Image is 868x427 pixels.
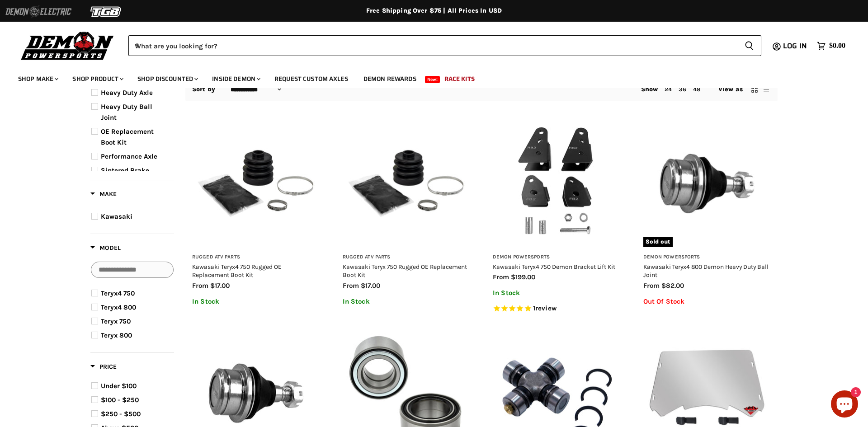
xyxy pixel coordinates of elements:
[11,66,843,88] ul: Main menu
[192,254,320,261] h3: Rugged ATV Parts
[101,289,135,297] span: Teryx4 750
[643,254,771,261] h3: Demon Powersports
[535,304,557,312] span: review
[511,273,535,281] span: $199.00
[101,152,157,160] span: Performance Axle
[661,282,684,290] span: $82.00
[101,127,154,146] span: OE Replacement Boot Kit
[90,190,117,198] span: Make
[128,35,761,56] form: Product
[343,298,471,305] p: In Stock
[641,85,658,93] span: Show
[343,263,467,278] a: Kawasaki Teryx 750 Rugged OE Replacement Boot Kit
[66,70,129,88] a: Shop Product
[493,263,615,270] a: Kawasaki Teryx4 750 Demon Bracket Lift Kit
[192,282,208,290] span: from
[90,363,117,371] span: Price
[185,78,778,101] nav: Collection utilities
[812,39,850,52] a: $0.00
[101,396,139,404] span: $100 - $250
[18,29,117,61] img: Demon Powersports
[72,3,140,20] img: TGB Logo 2
[357,70,423,88] a: Demon Rewards
[101,331,132,339] span: Teryx 800
[361,282,380,290] span: $17.00
[101,166,149,185] span: Sintered Brake Pads
[779,42,812,50] a: Log in
[493,289,621,297] p: In Stock
[101,303,136,311] span: Teryx4 800
[493,120,621,248] img: Kawasaki Teryx4 750 Demon Bracket Lift Kit
[643,282,660,290] span: from
[762,85,771,94] button: list view
[643,120,771,248] a: Kawasaki Teryx4 800 Demon Heavy Duty Ball JointSold out
[343,282,359,290] span: from
[438,70,481,88] a: Race Kits
[91,262,174,278] input: Search Options
[828,390,861,420] inbox-online-store-chat: Shopify online store chat
[679,86,686,93] a: 36
[101,317,131,325] span: Teryx 750
[718,86,743,93] span: View as
[131,70,203,88] a: Shop Discounted
[643,298,771,305] p: Out Of Stock
[643,120,771,248] img: Kawasaki Teryx4 800 Demon Heavy Duty Ball Joint
[343,120,471,248] img: Kawasaki Teryx 750 Rugged OE Replacement Boot Kit
[90,244,121,252] span: Model
[750,85,759,94] button: grid view
[665,86,672,93] a: 24
[493,304,621,314] span: Rated 5.0 out of 5 stars 1 reviews
[90,244,121,255] button: Filter by Model
[11,70,64,88] a: Shop Make
[72,7,796,15] div: Free Shipping Over $75 | All Prices In USD
[210,282,230,290] span: $17.00
[493,273,509,281] span: from
[5,3,72,20] img: Demon Electric Logo 2
[101,89,153,97] span: Heavy Duty Axle
[643,237,673,247] span: Sold out
[829,42,845,50] span: $0.00
[192,86,215,93] label: Sort by
[101,410,141,418] span: $250 - $500
[101,212,132,221] span: Kawasaki
[268,70,355,88] a: Request Custom Axles
[693,86,700,93] a: 48
[128,35,737,56] input: When autocomplete results are available use up and down arrows to review and enter to select
[643,263,769,278] a: Kawasaki Teryx4 800 Demon Heavy Duty Ball Joint
[101,382,137,390] span: Under $100
[90,190,117,201] button: Filter by Make
[192,263,282,278] a: Kawasaki Teryx4 750 Rugged OE Replacement Boot Kit
[737,35,761,56] button: Search
[192,298,320,305] p: In Stock
[783,40,807,52] span: Log in
[425,76,440,83] span: New!
[205,70,266,88] a: Inside Demon
[192,120,320,248] img: Kawasaki Teryx4 750 Rugged OE Replacement Boot Kit
[90,362,117,374] button: Filter by Price
[343,254,471,261] h3: Rugged ATV Parts
[101,103,152,122] span: Heavy Duty Ball Joint
[533,304,557,312] span: 1 reviews
[493,254,621,261] h3: Demon Powersports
